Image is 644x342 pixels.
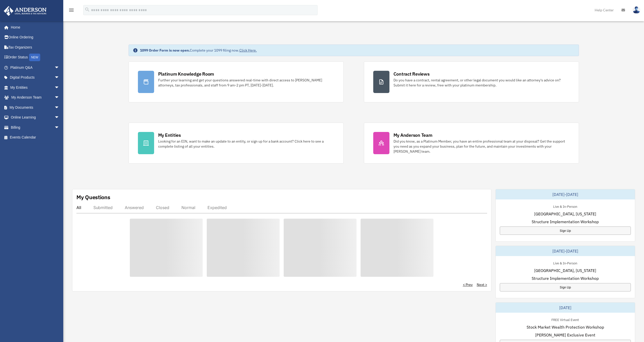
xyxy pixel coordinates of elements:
a: My Documentsarrow_drop_down [4,102,67,112]
a: Sign Up [500,283,631,291]
span: arrow_drop_down [54,62,65,73]
a: Online Learningarrow_drop_down [4,112,67,123]
span: Stock Market Wealth Protection Workshop [527,324,604,330]
i: menu [68,7,74,13]
div: My Anderson Team [393,132,432,138]
div: Contract Reviews [393,71,430,77]
div: [DATE] [496,303,635,313]
a: Click Here. [239,48,257,53]
img: User Pic [633,6,640,14]
div: Live & In-Person [549,260,581,265]
div: Normal [181,205,195,210]
span: [PERSON_NAME] Exclusive Event [535,332,595,338]
span: arrow_drop_down [54,93,65,103]
div: Closed [156,205,169,210]
a: Tax Organizers [4,42,67,52]
span: [GEOGRAPHIC_DATA], [US_STATE] [534,267,596,273]
a: Next > [477,282,487,287]
a: < Prev [463,282,473,287]
span: arrow_drop_down [54,82,65,93]
img: Anderson Advisors Platinum Portal [2,6,48,16]
div: My Questions [76,193,110,201]
div: Platinum Knowledge Room [158,71,214,77]
a: Billingarrow_drop_down [4,122,67,132]
a: My Entities Looking for an EIN, want to make an update to an entity, or sign up for a bank accoun... [129,123,344,164]
a: Online Ordering [4,32,67,42]
div: Expedited [207,205,227,210]
span: arrow_drop_down [54,102,65,113]
div: Further your learning and get your questions answered real-time with direct access to [PERSON_NAM... [158,78,334,88]
a: Digital Productsarrow_drop_down [4,73,67,83]
a: Contract Reviews Do you have a contract, rental agreement, or other legal document you would like... [364,61,579,102]
div: [DATE]-[DATE] [496,246,635,256]
div: Did you know, as a Platinum Member, you have an entire professional team at your disposal? Get th... [393,139,570,154]
div: Looking for an EIN, want to make an update to an entity, or sign up for a bank account? Click her... [158,139,334,149]
span: Structure Implementation Workshop [532,275,599,281]
div: Complete your 1099 filing now. [140,48,257,53]
div: Submitted [93,205,113,210]
span: [GEOGRAPHIC_DATA], [US_STATE] [534,211,596,217]
div: All [76,205,81,210]
a: Home [4,22,65,32]
strong: 1099 Order Form is now open. [140,48,190,53]
i: search [85,7,90,12]
span: arrow_drop_down [54,122,65,133]
a: Order StatusNEW [4,52,67,63]
a: My Entitiesarrow_drop_down [4,82,67,93]
a: My Anderson Team Did you know, as a Platinum Member, you have an entire professional team at your... [364,123,579,164]
div: Do you have a contract, rental agreement, or other legal document you would like an attorney's ad... [393,78,570,88]
a: Platinum Q&Aarrow_drop_down [4,62,67,73]
span: arrow_drop_down [54,112,65,123]
div: FREE Virtual Event [547,317,583,322]
span: arrow_drop_down [54,73,65,83]
div: [DATE]-[DATE] [496,189,635,199]
span: Structure Implementation Workshop [532,219,599,225]
a: Platinum Knowledge Room Further your learning and get your questions answered real-time with dire... [129,61,344,102]
a: Events Calendar [4,132,67,143]
div: Answered [125,205,144,210]
div: Live & In-Person [549,203,581,209]
div: NEW [29,54,40,61]
div: My Entities [158,132,181,138]
a: Sign Up [500,226,631,235]
a: My Anderson Teamarrow_drop_down [4,93,67,103]
a: menu [68,9,74,13]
